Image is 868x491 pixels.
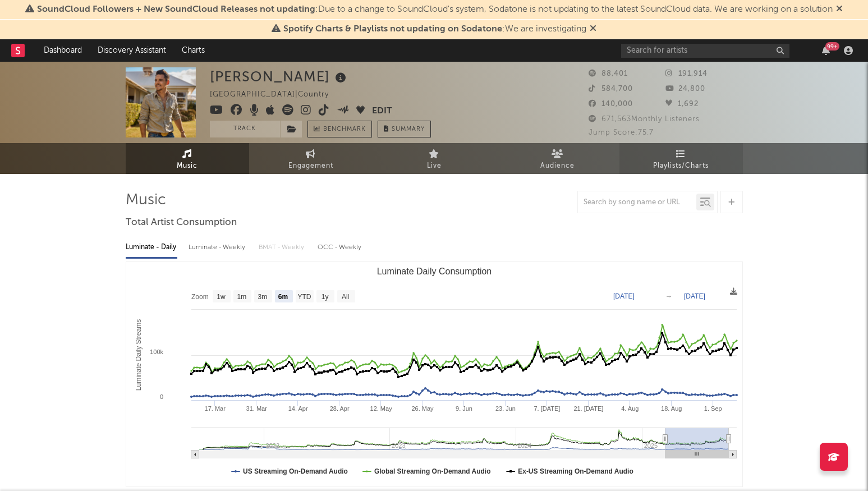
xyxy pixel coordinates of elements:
input: Search by song name or URL [578,198,696,207]
a: Discovery Assistant [90,39,174,62]
span: 1,692 [665,100,699,108]
text: 6m [278,293,287,301]
text: 31. Mar [246,405,267,412]
text: All [341,293,348,301]
a: Charts [174,39,213,62]
a: Dashboard [36,39,90,62]
span: Dismiss [590,25,596,34]
span: Engagement [288,159,333,173]
a: Audience [496,143,619,174]
a: Engagement [249,143,373,174]
button: Track [210,121,280,137]
span: 671,563 Monthly Listeners [589,116,700,123]
span: Jump Score: 75.7 [589,129,654,136]
div: OCC - Weekly [318,238,362,257]
span: SoundCloud Followers + New SoundCloud Releases not updating [37,5,315,14]
span: Live [427,159,442,173]
div: [PERSON_NAME] [210,67,349,86]
text: 26. May [411,405,434,412]
a: Benchmark [307,121,372,137]
text: 21. [DATE] [573,405,603,412]
div: Luminate - Weekly [189,238,247,257]
text: Luminate Daily Streams [135,319,143,391]
span: Playlists/Charts [653,159,709,173]
span: Summary [392,126,425,132]
span: Music [177,159,198,173]
text: 23. Jun [495,405,515,412]
div: Luminate - Daily [126,238,177,257]
div: [GEOGRAPHIC_DATA] | Country [210,88,342,102]
button: Edit [372,104,392,118]
text: 1w [217,293,226,301]
a: Playlists/Charts [619,143,743,174]
span: 88,401 [589,70,628,77]
span: Dismiss [836,5,843,14]
span: Audience [540,159,575,173]
text: 1y [321,293,328,301]
text: 17. Mar [204,405,226,412]
span: : We are investigating [283,25,586,34]
span: 140,000 [589,100,633,108]
text: → [665,292,672,300]
span: 584,700 [589,85,633,93]
text: 28. Apr [329,405,349,412]
text: 4. Aug [621,405,639,412]
a: Music [126,143,249,174]
span: 24,800 [665,85,705,93]
text: 18. Aug [661,405,682,412]
text: 1. Sep [704,405,722,412]
span: Spotify Charts & Playlists not updating on Sodatone [283,25,502,34]
text: 9. Jun [456,405,472,412]
text: 1m [237,293,246,301]
a: Live [373,143,496,174]
text: 7. [DATE] [534,405,560,412]
text: YTD [297,293,311,301]
text: 14. Apr [288,405,307,412]
text: Global Streaming On-Demand Audio [374,467,490,475]
span: 191,914 [665,70,708,77]
input: Search for artists [621,44,789,58]
span: Total Artist Consumption [126,216,237,230]
text: 3m [258,293,267,301]
text: 0 [159,393,163,400]
span: : Due to a change to SoundCloud's system, Sodatone is not updating to the latest SoundCloud data.... [37,5,833,14]
text: Luminate Daily Consumption [376,267,492,276]
text: 100k [150,348,163,355]
text: US Streaming On-Demand Audio [243,467,348,475]
svg: Luminate Daily Consumption [126,262,742,487]
div: 99 + [825,42,839,51]
text: [DATE] [684,292,705,300]
text: Ex-US Streaming On-Demand Audio [518,467,633,475]
text: Zoom [191,293,209,301]
text: [DATE] [613,292,635,300]
button: 99+ [822,46,830,55]
text: 12. May [370,405,392,412]
span: Benchmark [323,123,366,136]
button: Summary [378,121,431,137]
